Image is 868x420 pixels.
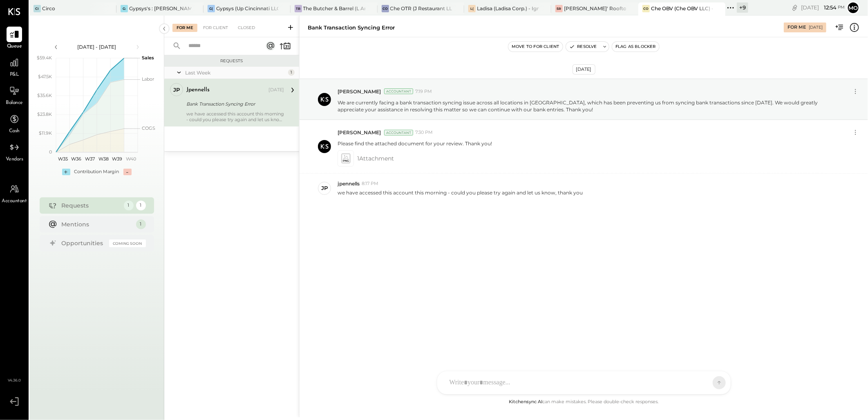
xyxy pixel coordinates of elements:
[98,156,109,162] text: W38
[477,5,539,12] div: Ladisa (Ladisa Corp.) - Ignite
[0,140,28,163] a: Vendors
[38,74,52,79] text: $47.5K
[390,5,452,12] div: Che OTR (J Restaurant LLC) - Ignite
[123,169,132,175] div: -
[288,69,295,76] div: 1
[37,93,52,98] text: $35.6K
[0,111,28,135] a: Cash
[142,55,154,61] text: Sales
[199,24,232,32] div: For Client
[0,83,28,107] a: Balance
[186,100,282,108] div: Bank Transaction Syncing Error
[186,111,284,122] div: we have accessed this account this morning - could you please try again and let us know, thank you
[555,5,563,12] div: SR
[49,149,52,155] text: 0
[508,42,563,52] button: Move to for client
[34,5,41,12] div: Ci
[415,129,433,136] span: 7:30 PM
[142,76,154,82] text: Labor
[642,5,650,12] div: CO
[136,201,146,210] div: 1
[185,69,286,76] div: Last Week
[268,87,284,93] div: [DATE]
[847,1,860,14] button: Mo
[801,4,845,11] div: [DATE]
[10,71,19,79] span: P&L
[295,5,302,12] div: TB
[136,219,146,229] div: 1
[129,5,191,12] div: Gypsys's : [PERSON_NAME] on the levee
[121,5,128,12] div: G:
[37,55,52,61] text: $59.4K
[787,24,806,31] div: For Me
[384,130,413,135] div: Accountant
[234,24,259,32] div: Closed
[37,111,52,117] text: $23.8K
[208,5,215,12] div: G(
[566,42,600,52] button: Resolve
[303,5,365,12] div: The Butcher & Barrel (L Argento LLC) - [GEOGRAPHIC_DATA]
[651,5,713,12] div: Che OBV (Che OBV LLC) - Ignite
[0,181,28,205] a: Accountant
[74,169,119,175] div: Contribution Margin
[384,88,413,94] div: Accountant
[338,129,381,136] span: [PERSON_NAME]
[62,201,120,210] div: Requests
[62,220,132,228] div: Mentions
[9,128,20,135] span: Cash
[338,180,360,187] span: jpennells
[809,25,823,30] div: [DATE]
[58,156,67,162] text: W35
[6,156,23,163] span: Vendors
[2,198,27,205] span: Accountant
[338,140,492,147] p: Please find the attached document for your review. Thank you!
[308,24,395,32] div: Bank Transaction Syncing Error
[357,150,394,167] span: 1 Attachment
[468,5,476,12] div: L(
[42,5,55,12] div: Circo
[573,64,595,75] div: [DATE]
[62,43,132,50] div: [DATE] - [DATE]
[6,99,23,107] span: Balance
[216,5,278,12] div: Gypsys (Up Cincinnati LLC) - Ignite
[321,184,328,192] div: jp
[564,5,626,12] div: [PERSON_NAME]' Rooftop - Ignite
[62,239,105,247] div: Opportunities
[142,125,155,131] text: COGS
[168,58,295,64] div: Requests
[737,2,748,13] div: + 9
[382,5,389,12] div: CO
[415,88,432,95] span: 7:19 PM
[125,156,136,162] text: W40
[0,27,28,50] a: Queue
[85,156,95,162] text: W37
[186,86,210,94] div: jpennells
[172,24,197,32] div: For Me
[39,130,52,136] text: $11.9K
[338,189,583,196] p: we have accessed this account this morning - could you please try again and let us know, thank you
[112,156,122,162] text: W39
[7,43,22,50] span: Queue
[109,239,146,247] div: Coming Soon
[362,181,378,187] span: 8:17 PM
[791,3,799,12] div: copy link
[62,169,70,175] div: +
[338,99,835,113] p: We are currently facing a bank transaction syncing issue across all locations in [GEOGRAPHIC_DATA...
[124,201,134,210] div: 1
[71,156,81,162] text: W36
[338,88,381,95] span: [PERSON_NAME]
[0,55,28,79] a: P&L
[612,42,659,52] button: Flag as Blocker
[173,86,180,94] div: jp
